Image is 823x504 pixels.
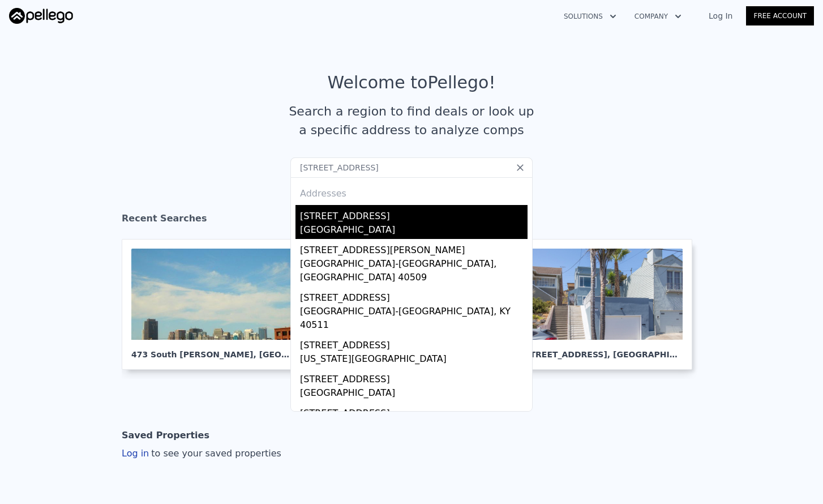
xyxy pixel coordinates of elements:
a: Free Account [746,6,814,25]
div: Addresses [295,178,528,205]
div: Log in [122,447,281,460]
div: [STREET_ADDRESS] [300,402,528,420]
a: [STREET_ADDRESS], [GEOGRAPHIC_DATA] [511,239,701,370]
div: [GEOGRAPHIC_DATA]-[GEOGRAPHIC_DATA], KY 40511 [300,305,528,334]
div: 473 South [PERSON_NAME] , [GEOGRAPHIC_DATA] [131,340,293,360]
div: [STREET_ADDRESS] , [GEOGRAPHIC_DATA] [521,340,683,360]
div: Welcome to Pellego ! [328,72,496,93]
div: [US_STATE][GEOGRAPHIC_DATA] [300,352,528,368]
div: [STREET_ADDRESS] [300,368,528,386]
div: [STREET_ADDRESS] [300,287,528,305]
button: Company [625,6,691,27]
img: Pellego [9,8,73,24]
button: Solutions [555,6,625,27]
div: Search a region to find deals or look up a specific address to analyze comps [285,102,538,139]
div: [GEOGRAPHIC_DATA] [300,223,528,239]
a: 473 South [PERSON_NAME], [GEOGRAPHIC_DATA] [122,239,312,370]
div: [STREET_ADDRESS] [300,205,528,223]
div: [STREET_ADDRESS][PERSON_NAME] [300,239,528,257]
div: [STREET_ADDRESS] [300,334,528,352]
div: [GEOGRAPHIC_DATA] [300,386,528,402]
input: Search an address or region... [290,157,533,178]
a: Log In [695,10,746,22]
div: Saved Properties [122,424,209,447]
div: [GEOGRAPHIC_DATA]-[GEOGRAPHIC_DATA], [GEOGRAPHIC_DATA] 40509 [300,257,528,287]
span: to see your saved properties [149,448,281,459]
div: Recent Searches [122,203,701,239]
